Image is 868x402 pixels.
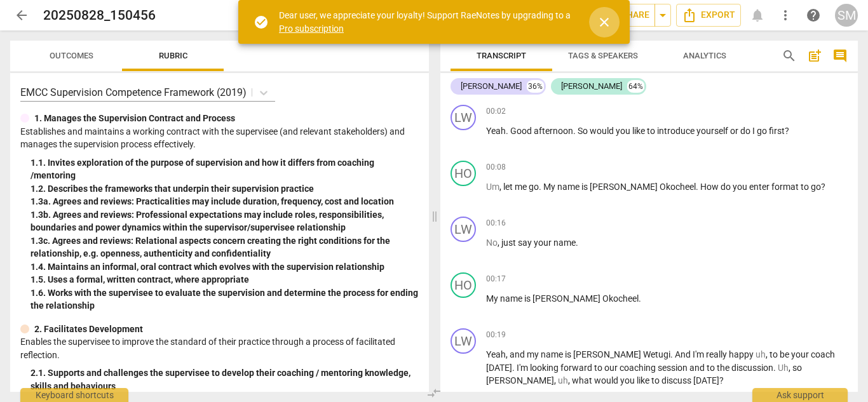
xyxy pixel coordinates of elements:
[785,126,789,136] span: ?
[34,323,143,336] p: 2. Facilitates Development
[756,349,766,359] span: Filler word
[779,46,799,66] button: Search
[707,363,717,373] span: to
[801,182,811,192] span: to
[527,80,544,93] div: 36%
[503,182,515,192] span: let
[451,161,476,186] div: Change speaker
[792,363,802,373] span: so
[451,217,476,242] div: Change speaker
[506,126,510,136] span: .
[498,238,501,248] span: ,
[534,238,553,248] span: your
[821,182,825,192] span: ?
[749,182,771,192] span: enter
[752,388,848,402] div: Ask support
[594,363,604,373] span: to
[568,375,572,385] span: ,
[604,363,620,373] span: our
[789,363,792,373] span: ,
[568,51,638,60] span: Tags & Speakers
[576,238,578,248] span: .
[451,272,476,298] div: Change speaker
[20,125,419,151] p: Establishes and maintains a working contract with the supervisee (and relevant stakeholders) and ...
[510,126,534,136] span: Good
[729,349,756,359] span: happy
[554,375,558,385] span: ,
[43,8,156,23] h2: 20250828_150456
[696,126,730,136] span: yourself
[518,238,534,248] span: say
[771,182,801,192] span: format
[676,4,741,27] button: Export
[530,363,560,373] span: looking
[534,126,573,136] span: afternoon
[620,375,637,385] span: you
[773,363,778,373] span: .
[501,238,518,248] span: just
[689,363,707,373] span: and
[660,182,696,192] span: Okocheel
[477,51,526,60] span: Transcript
[486,363,512,373] span: [DATE]
[527,349,541,359] span: my
[589,7,620,37] button: Close
[778,8,793,23] span: more_vert
[693,375,719,385] span: [DATE]
[31,366,419,392] div: 2. 1. Supports and challenges the supervisee to develop their coaching / mentoring knowledge, ski...
[802,4,825,27] a: Help
[486,293,500,304] span: My
[835,4,858,27] button: SM
[832,48,848,64] span: comment
[573,349,643,359] span: [PERSON_NAME]
[279,23,344,34] a: Pro subscription
[740,126,752,136] span: do
[654,4,671,27] button: Sharing summary
[557,182,581,192] span: name
[658,363,689,373] span: session
[811,349,835,359] span: coach
[572,375,594,385] span: what
[31,182,419,196] div: 1. 2. Describes the frameworks that underpin their supervision practice
[532,293,602,304] span: [PERSON_NAME]
[486,238,498,248] span: Filler word
[602,293,639,304] span: Okocheel
[780,349,791,359] span: be
[590,182,660,192] span: [PERSON_NAME]
[20,335,419,361] p: Enables the supervisee to improve the standard of their practice through a process of facilitated...
[782,48,797,64] span: search
[254,15,269,30] span: check_circle
[769,126,785,136] span: first
[752,126,757,136] span: I
[529,182,539,192] span: go
[721,182,733,192] span: do
[651,375,661,385] span: to
[594,375,620,385] span: would
[451,105,476,130] div: Change speaker
[517,363,530,373] span: I'm
[486,375,554,385] span: [PERSON_NAME]
[597,15,612,30] span: close
[279,9,574,35] div: Dear user, we appreciate your loyalty! Support RaeNotes by upgrading to a
[637,375,651,385] span: like
[730,126,740,136] span: or
[31,260,419,274] div: 1. 4. Maintains an informal, oral contract which evolves with the supervision relationship
[731,363,773,373] span: discussion
[539,182,543,192] span: .
[499,182,503,192] span: ,
[159,51,187,60] span: Rubric
[639,293,641,304] span: .
[766,349,770,359] span: ,
[486,349,506,359] span: Yeah
[661,375,693,385] span: discuss
[486,162,506,173] span: 00:08
[565,349,573,359] span: is
[31,208,419,234] div: 1. 3b. Agrees and reviews: Professional expectations may include roles, responsibilities, boundar...
[655,8,670,23] span: arrow_drop_down
[770,349,780,359] span: to
[31,286,419,312] div: 1. 6. Works with the supervisee to evaluate the supervision and determine the process for ending ...
[34,112,235,125] p: 1. Manages the Supervision Contract and Process
[486,218,506,229] span: 00:16
[578,126,590,136] span: So
[696,182,700,192] span: .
